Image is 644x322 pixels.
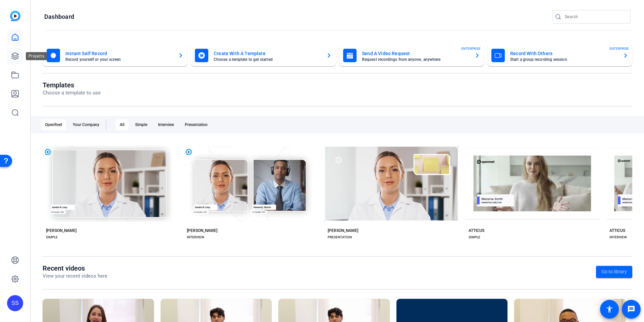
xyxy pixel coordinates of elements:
div: Simple [131,119,151,130]
div: [PERSON_NAME] [46,228,76,233]
button: Instant Self RecordRecord yourself or your screen [43,45,187,66]
mat-icon: message [627,305,635,313]
div: ATTICUS [469,228,484,233]
div: Projects [26,52,47,60]
div: Your Company [69,119,103,130]
div: SS [7,295,23,311]
button: Send A Video RequestRequest recordings from anyone, anywhereENTERPRISE [339,45,484,66]
span: Go to library [601,268,627,275]
div: ATTICUS [609,228,625,233]
div: INTERVIEW [609,235,627,240]
div: SIMPLE [46,235,58,240]
button: Create With A TemplateChoose a template to get started [191,45,336,66]
mat-card-subtitle: Request recordings from anyone, anywhere [362,57,469,62]
mat-card-title: Instant Self Record [65,49,173,57]
div: SIMPLE [469,235,480,240]
mat-card-title: Create With A Template [214,49,321,57]
div: All [116,119,128,130]
div: INTERVIEW [187,235,204,240]
div: OpenReel [41,119,66,130]
img: blue-gradient.svg [10,11,20,21]
a: Go to library [596,266,632,278]
mat-card-subtitle: Start a group recording session [510,57,618,62]
h1: Recent videos [43,264,107,272]
p: View your recent videos here [43,272,107,280]
div: Interview [154,119,178,130]
mat-card-title: Record With Others [510,49,618,57]
div: Presentation [181,119,212,130]
div: PRESENTATION [328,235,352,240]
button: Record With OthersStart a group recording sessionENTERPRISE [487,45,632,66]
input: Search [565,13,625,21]
mat-card-title: Send A Video Request [362,49,469,57]
h1: Dashboard [44,13,74,21]
span: ENTERPRISE [609,46,629,51]
h1: Templates [43,81,101,89]
p: Choose a template to use [43,89,101,97]
div: [PERSON_NAME] [328,228,358,233]
mat-icon: accessibility [605,305,613,313]
mat-card-subtitle: Choose a template to get started [214,57,321,62]
span: ENTERPRISE [461,46,481,51]
div: [PERSON_NAME] [187,228,217,233]
mat-card-subtitle: Record yourself or your screen [65,57,173,62]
